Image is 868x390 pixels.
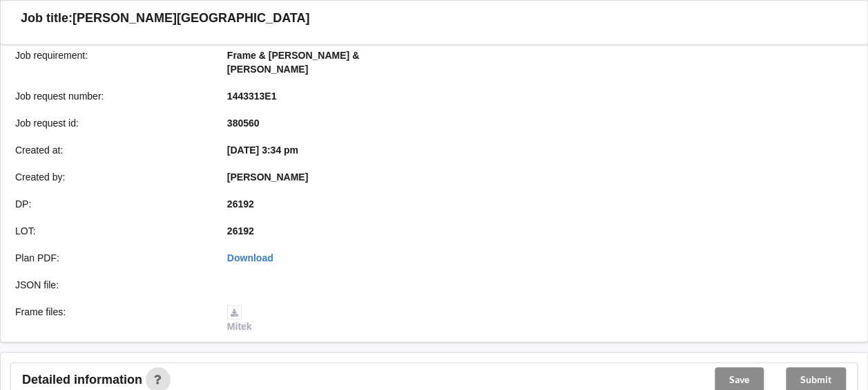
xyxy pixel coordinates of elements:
h3: [PERSON_NAME][GEOGRAPHIC_DATA] [73,10,309,26]
h3: Job title: [21,10,73,26]
b: [PERSON_NAME] [227,171,308,183]
b: Frame & [PERSON_NAME] & [PERSON_NAME] [227,50,359,75]
div: Created by : [6,170,218,184]
b: 1443313E1 [227,91,277,102]
a: Download [227,252,273,263]
div: JSON file : [6,278,218,292]
div: Job requirement : [6,48,218,76]
span: Detailed information [22,373,142,386]
b: 26192 [227,198,254,210]
div: Frame files : [6,305,218,334]
div: Job request id : [6,116,218,130]
b: [DATE] 3:34 pm [227,145,298,156]
a: Mitek [227,306,252,333]
div: DP : [6,197,218,211]
div: Created at : [6,143,218,157]
div: Plan PDF : [6,251,218,265]
div: Job request number : [6,89,218,103]
b: 26192 [227,225,254,236]
b: 380560 [227,118,260,129]
div: LOT : [6,224,218,238]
